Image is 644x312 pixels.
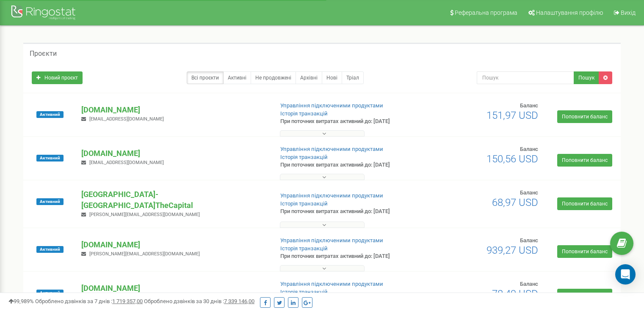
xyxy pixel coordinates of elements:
[81,104,266,115] p: [DOMAIN_NAME]
[280,118,416,126] p: При поточних витратах активний до: [DATE]
[280,208,416,216] p: При поточних витратах активний до: [DATE]
[187,71,224,84] a: Всі проєкти
[81,239,266,250] p: [DOMAIN_NAME]
[520,281,538,287] span: Баланс
[557,197,612,210] a: Поповнити баланс
[89,251,200,257] span: [PERSON_NAME][EMAIL_ADDRESS][DOMAIN_NAME]
[81,283,266,294] p: [DOMAIN_NAME]
[251,71,296,84] a: Не продовжені
[486,244,538,256] span: 939,27 USD
[615,264,636,285] div: Open Intercom Messenger
[30,50,57,57] h5: Проєкти
[89,116,164,122] span: [EMAIL_ADDRESS][DOMAIN_NAME]
[477,71,574,84] input: Пошук
[455,9,517,16] span: Реферальна програма
[557,289,612,301] a: Поповнити баланс
[280,237,383,244] a: Управління підключеними продуктами
[89,212,200,217] span: [PERSON_NAME][EMAIL_ADDRESS][DOMAIN_NAME]
[520,146,538,152] span: Баланс
[520,189,538,196] span: Баланс
[36,290,64,296] span: Активний
[280,281,383,287] a: Управління підключеними продуктами
[280,146,383,152] a: Управління підключеними продуктами
[280,192,383,199] a: Управління підключеними продуктами
[280,289,328,295] a: Історія транзакцій
[36,198,64,205] span: Активний
[144,298,254,304] span: Оброблено дзвінків за 30 днів :
[492,288,538,300] span: 78,49 USD
[81,189,266,211] p: [GEOGRAPHIC_DATA]-[GEOGRAPHIC_DATA]TheCapital
[557,110,612,123] a: Поповнити баланс
[322,71,342,84] a: Нові
[36,246,64,253] span: Активний
[112,298,143,304] u: 1 719 357,00
[296,71,322,84] a: Архівні
[81,148,266,159] p: [DOMAIN_NAME]
[486,109,538,121] span: 151,97 USD
[8,298,34,304] span: 99,989%
[89,160,164,165] span: [EMAIL_ADDRESS][DOMAIN_NAME]
[280,252,416,260] p: При поточних витратах активний до: [DATE]
[342,71,364,84] a: Тріал
[557,154,612,167] a: Поповнити баланс
[486,153,538,165] span: 150,56 USD
[35,298,143,304] span: Оброблено дзвінків за 7 днів :
[520,102,538,109] span: Баланс
[574,71,599,84] button: Пошук
[280,161,416,169] p: При поточних витратах активний до: [DATE]
[280,154,328,160] a: Історія транзакцій
[223,71,251,84] a: Активні
[492,197,538,208] span: 68,97 USD
[224,298,254,304] u: 7 339 146,00
[280,110,328,117] a: Історія транзакцій
[536,9,603,16] span: Налаштування профілю
[280,245,328,252] a: Історія транзакцій
[36,155,64,161] span: Активний
[557,245,612,258] a: Поповнити баланс
[36,111,64,118] span: Активний
[520,237,538,244] span: Баланс
[280,200,328,207] a: Історія транзакцій
[621,9,636,16] span: Вихід
[280,102,383,109] a: Управління підключеними продуктами
[32,71,83,84] a: Новий проєкт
